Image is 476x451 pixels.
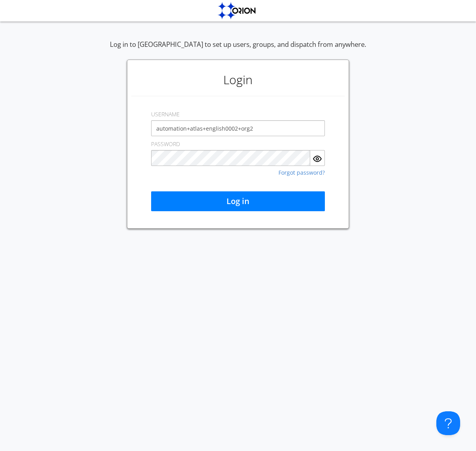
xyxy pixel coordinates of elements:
[151,150,310,166] input: Password
[151,110,180,118] label: USERNAME
[151,140,180,148] label: PASSWORD
[110,40,366,60] div: Log in to [GEOGRAPHIC_DATA] to set up users, groups, and dispatch from anywhere.
[310,150,325,166] button: Show Password
[313,154,322,164] img: eye.svg
[151,191,325,211] button: Log in
[278,170,325,175] a: Forgot password?
[436,411,460,435] iframe: Toggle Customer Support
[131,64,345,96] h1: Login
